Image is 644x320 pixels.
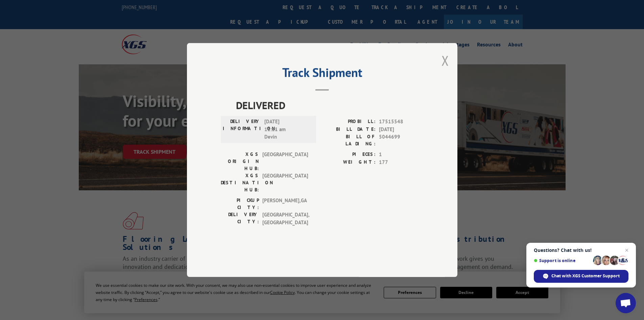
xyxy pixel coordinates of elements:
label: XGS DESTINATION HUB: [221,172,259,193]
span: [DATE] [379,126,424,133]
h2: Track Shipment [221,68,424,81]
a: Open chat [616,293,636,313]
span: [PERSON_NAME] , GA [262,197,308,211]
span: DELIVERED [236,98,424,113]
span: [GEOGRAPHIC_DATA] , [GEOGRAPHIC_DATA] [262,211,308,226]
button: Close modal [442,51,449,69]
label: WEIGHT: [322,158,376,166]
label: PIECES: [322,151,376,158]
span: 17515548 [379,118,424,126]
span: Chat with XGS Customer Support [551,273,620,279]
span: Support is online [534,258,591,263]
span: 1 [379,151,424,158]
span: Questions? Chat with us! [534,248,628,253]
span: [GEOGRAPHIC_DATA] [262,151,308,172]
label: BILL DATE: [322,126,376,133]
span: 5044699 [379,133,424,147]
span: [DATE] 11:11 am Devin [264,118,310,141]
label: PROBILL: [322,118,376,126]
span: 177 [379,158,424,166]
span: [GEOGRAPHIC_DATA] [262,172,308,193]
label: DELIVERY INFORMATION: [223,118,261,141]
label: PICKUP CITY: [221,197,259,211]
label: BILL OF LADING: [322,133,376,147]
label: XGS ORIGIN HUB: [221,151,259,172]
label: DELIVERY CITY: [221,211,259,226]
span: Chat with XGS Customer Support [534,270,628,283]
